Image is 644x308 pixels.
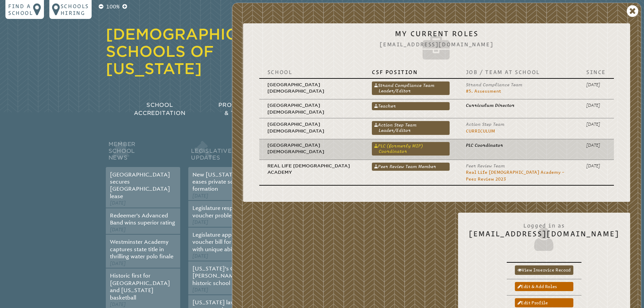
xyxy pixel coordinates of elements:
[466,128,495,134] a: Curriculum
[372,81,449,95] a: Strand Compliance Team Leader/Editor
[466,142,570,148] p: PLC Coordinator
[218,102,317,116] span: Professional Development & Teacher Certification
[466,89,501,94] a: #5. Assessment
[586,121,606,127] p: [DATE]
[192,171,248,192] a: New [US_STATE] law eases private school formation
[267,81,356,95] p: [GEOGRAPHIC_DATA][DEMOGRAPHIC_DATA]
[267,121,356,134] p: [GEOGRAPHIC_DATA][DEMOGRAPHIC_DATA]
[267,163,356,176] p: Real Life [DEMOGRAPHIC_DATA] Academy
[267,69,356,75] p: School
[8,3,33,16] p: Find a school
[466,102,570,109] p: Curriculum Director
[110,273,170,301] a: Historic first for [GEOGRAPHIC_DATA] and [US_STATE] basketball
[515,298,573,307] a: Edit profile
[61,3,89,16] p: Schools Hiring
[254,29,619,63] h2: My Current Roles
[134,102,185,116] span: School Accreditation
[192,253,208,259] span: [DATE]
[188,139,263,167] h2: Legislative Updates
[106,25,297,77] a: [DEMOGRAPHIC_DATA] Schools of [US_STATE]
[466,163,505,168] span: Peer Review Team
[105,3,121,11] p: 100%
[192,193,208,199] span: [DATE]
[586,142,606,148] p: [DATE]
[466,122,504,127] span: Action Step Team
[372,142,449,156] a: PLC (formerly MIP) Coordinator
[192,232,255,253] a: Legislature approves voucher bill for students with unique abilities
[192,219,208,225] span: [DATE]
[515,265,573,275] a: View inservice record
[466,82,522,87] span: Strand Compliance Team
[586,102,606,109] p: [DATE]
[372,69,449,75] p: CSF Position
[267,102,356,115] p: [GEOGRAPHIC_DATA][DEMOGRAPHIC_DATA]
[372,102,449,110] a: Teacher
[586,69,606,75] p: Since
[372,163,449,171] a: Peer Review Team Member
[106,139,180,167] h2: Member School News
[110,200,126,206] span: [DATE]
[469,219,619,253] h2: [EMAIL_ADDRESS][DOMAIN_NAME]
[110,302,126,307] span: [DATE]
[110,171,170,199] a: [GEOGRAPHIC_DATA] secures [GEOGRAPHIC_DATA] lease
[466,69,570,75] p: Job / Team at School
[110,239,173,260] a: Westminster Academy captures state title in thrilling water polo finale
[110,227,126,233] span: [DATE]
[110,212,175,226] a: Redeemer’s Advanced Band wins superior rating
[192,287,208,293] span: [DATE]
[469,219,619,230] span: Logged in as
[110,261,126,266] span: [DATE]
[466,170,564,181] a: Real Life [DEMOGRAPHIC_DATA] Academy – Peer Review 2023
[192,205,253,218] a: Legislature responds to voucher problems
[586,163,606,169] p: [DATE]
[586,81,606,88] p: [DATE]
[372,121,449,135] a: Action Step Team Leader/Editor
[267,142,356,155] p: [GEOGRAPHIC_DATA][DEMOGRAPHIC_DATA]
[515,282,573,291] a: Edit & add roles
[192,265,258,286] a: [US_STATE]’s Governor [PERSON_NAME] signs historic school choice bill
